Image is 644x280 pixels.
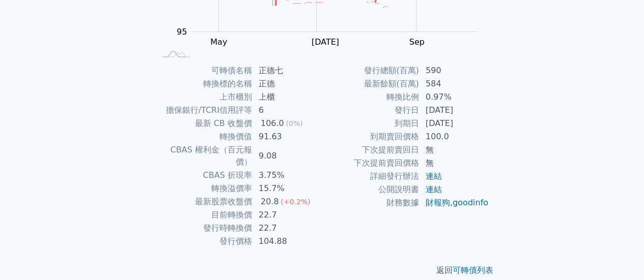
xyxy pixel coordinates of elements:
td: 下次提前賣回日 [322,143,419,157]
a: 連結 [426,184,442,194]
td: 正德 [253,77,322,90]
div: 20.8 [259,196,281,208]
td: 上市櫃別 [155,90,253,104]
td: 104.88 [253,235,322,248]
td: 目前轉換價 [155,208,253,222]
td: 22.7 [253,208,322,222]
p: 返回 [143,264,501,276]
td: 發行日 [322,104,419,117]
a: 財報狗 [426,198,450,207]
td: CBAS 權利金（百元報價） [155,143,253,169]
tspan: 95 [177,27,187,37]
td: 擔保銀行/TCRI信用評等 [155,104,253,117]
td: 91.63 [253,130,322,143]
a: 可轉債列表 [453,265,493,275]
tspan: [DATE] [312,37,339,47]
td: 3.75% [253,169,322,182]
a: 連結 [426,171,442,181]
td: 9.08 [253,143,322,169]
td: 590 [419,64,489,77]
td: 最新餘額(百萬) [322,77,419,90]
td: 財務數據 [322,196,419,209]
td: 轉換溢價率 [155,182,253,195]
span: (+0.2%) [281,198,310,206]
td: 詳細發行辦法 [322,170,419,183]
tspan: Sep [409,37,424,47]
td: 轉換價值 [155,130,253,143]
td: 6 [253,104,322,117]
td: 發行價格 [155,235,253,248]
a: goodinfo [453,198,488,207]
div: 106.0 [259,117,286,130]
td: 15.7% [253,182,322,195]
td: 發行時轉換價 [155,222,253,235]
span: (0%) [286,119,303,128]
td: 發行總額(百萬) [322,64,419,77]
td: 下次提前賣回價格 [322,157,419,170]
td: 584 [419,77,489,90]
td: 22.7 [253,222,322,235]
tspan: May [210,37,227,47]
td: 最新 CB 收盤價 [155,117,253,130]
td: 最新股票收盤價 [155,195,253,208]
td: 到期日 [322,117,419,130]
td: 公開說明書 [322,183,419,196]
td: 無 [419,143,489,157]
td: 無 [419,157,489,170]
td: CBAS 折現率 [155,169,253,182]
td: 正德七 [253,64,322,77]
td: 到期賣回價格 [322,130,419,143]
td: 上櫃 [253,90,322,104]
td: [DATE] [419,117,489,130]
td: 轉換標的名稱 [155,77,253,90]
td: , [419,196,489,209]
td: 0.97% [419,90,489,104]
td: 100.0 [419,130,489,143]
td: 轉換比例 [322,90,419,104]
td: [DATE] [419,104,489,117]
td: 可轉債名稱 [155,64,253,77]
